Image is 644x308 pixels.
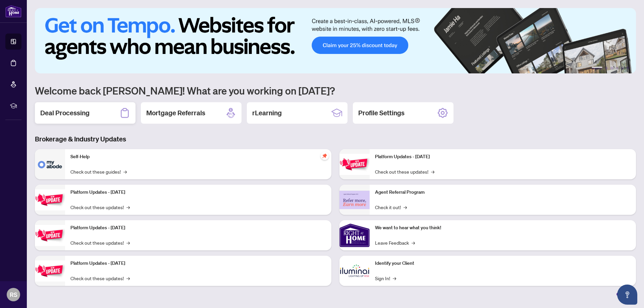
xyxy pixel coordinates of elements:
[393,274,396,282] span: →
[339,191,370,209] img: Agent Referral Program
[605,67,608,69] button: 2
[70,168,127,175] a: Check out these guides!→
[375,189,631,196] p: Agent Referral Program
[321,152,329,160] span: pushpin
[70,239,130,246] a: Check out these updates!→
[35,225,65,246] img: Platform Updates - July 21, 2025
[404,203,407,211] span: →
[123,168,127,175] span: →
[627,67,629,69] button: 6
[621,67,624,69] button: 5
[70,274,130,282] a: Check out these updates!→
[412,239,415,246] span: →
[40,108,90,118] h2: Deal Processing
[70,260,326,267] p: Platform Updates - [DATE]
[126,203,130,211] span: →
[5,5,21,17] img: logo
[375,274,396,282] a: Sign In!→
[358,108,405,118] h2: Profile Settings
[375,224,631,232] p: We want to hear what you think!
[35,149,65,179] img: Self-Help
[431,168,434,175] span: →
[592,67,602,69] button: 1
[70,189,326,196] p: Platform Updates - [DATE]
[616,67,619,69] button: 4
[126,239,130,246] span: →
[375,239,415,246] a: Leave Feedback→
[146,108,205,118] h2: Mortgage Referrals
[375,203,407,211] a: Check it out!→
[35,189,65,210] img: Platform Updates - September 16, 2025
[70,224,326,232] p: Platform Updates - [DATE]
[375,168,434,175] a: Check out these updates!→
[339,154,370,175] img: Platform Updates - June 23, 2025
[375,260,631,267] p: Identify your Client
[126,274,130,282] span: →
[35,84,636,97] h1: Welcome back [PERSON_NAME]! What are you working on [DATE]?
[35,260,65,282] img: Platform Updates - July 8, 2025
[35,134,636,144] h3: Brokerage & Industry Updates
[252,108,282,118] h2: rLearning
[35,8,636,73] img: Slide 0
[10,290,17,299] span: RS
[70,203,130,211] a: Check out these updates!→
[70,153,326,161] p: Self-Help
[339,256,370,286] img: Identify your Client
[375,153,631,161] p: Platform Updates - [DATE]
[339,220,370,250] img: We want to hear what you think!
[610,67,613,69] button: 3
[617,285,637,305] button: Open asap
